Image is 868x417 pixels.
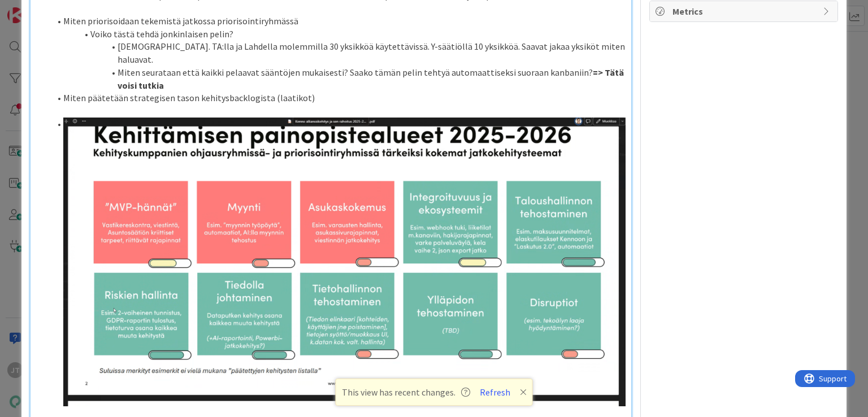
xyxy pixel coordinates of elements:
[118,67,626,91] strong: => Tätä voisi tutkia
[50,66,625,92] li: Miten seurataan että kaikki pelaavat sääntöjen mukaisesti? Saako tämän pelin tehtyä automaattisek...
[50,40,625,66] li: [DEMOGRAPHIC_DATA]. TA:lla ja Lahdella molemmilla 30 yksikköä käytettävissä. Y-säätiöllä 10 yksik...
[50,15,625,28] li: Miten priorisoidaan tekemistä jatkossa priorisointiryhmässä
[50,92,625,105] li: Miten päätetään strategisen tason kehitysbacklogista (laatikot)
[342,385,470,399] span: This view has recent changes.
[63,118,625,406] img: image.png
[24,2,51,15] span: Support
[672,5,817,18] span: Metrics
[476,385,514,399] button: Refresh
[50,28,625,41] li: Voiko tästä tehdä jonkinlaisen pelin?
